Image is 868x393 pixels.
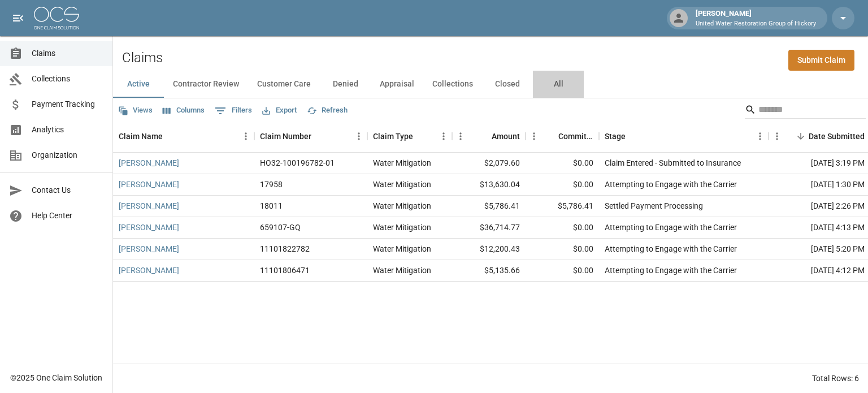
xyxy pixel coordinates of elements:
[373,179,431,190] div: Water Mitigation
[160,102,207,119] button: Select columns
[119,179,179,190] a: [PERSON_NAME]
[304,102,350,119] button: Refresh
[164,71,248,98] button: Contractor Review
[119,120,163,152] div: Claim Name
[350,128,367,145] button: Menu
[482,71,533,98] button: Closed
[605,265,737,276] div: Attempting to Engage with the Carrier
[533,71,584,98] button: All
[526,153,599,174] div: $0.00
[452,239,526,260] div: $12,200.43
[260,120,311,152] div: Claim Number
[696,19,816,29] p: United Water Restoration Group of Hickory
[113,120,254,152] div: Claim Name
[260,200,283,211] div: 18011
[373,120,413,152] div: Claim Type
[260,243,310,254] div: 11101822782
[113,71,868,98] div: dynamic tabs
[373,243,431,254] div: Water Mitigation
[526,120,599,152] div: Committed Amount
[32,98,103,110] span: Payment Tracking
[558,120,593,152] div: Committed Amount
[542,128,558,144] button: Sort
[212,102,255,120] button: Show filters
[423,71,482,98] button: Collections
[32,73,103,85] span: Collections
[769,128,785,145] button: Menu
[605,157,741,169] div: Claim Entered - Submitted to Insurance
[793,128,809,144] button: Sort
[605,222,737,233] div: Attempting to Engage with the Carrier
[526,239,599,260] div: $0.00
[34,7,79,29] img: ocs-logo-white-transparent.png
[373,200,431,211] div: Water Mitigation
[452,260,526,282] div: $5,135.66
[248,71,320,98] button: Customer Care
[605,179,737,190] div: Attempting to Engage with the Carrier
[260,157,335,169] div: HO32-100196782-01
[119,243,179,254] a: [PERSON_NAME]
[605,200,703,211] div: Settled Payment Processing
[809,120,865,152] div: Date Submitted
[367,120,452,152] div: Claim Type
[605,243,737,254] div: Attempting to Engage with the Carrier
[32,47,103,59] span: Claims
[311,128,327,144] button: Sort
[373,157,431,169] div: Water Mitigation
[32,149,103,161] span: Organization
[745,101,866,121] div: Search
[259,102,300,119] button: Export
[605,120,626,152] div: Stage
[752,128,769,145] button: Menu
[526,260,599,282] div: $0.00
[119,157,179,169] a: [PERSON_NAME]
[526,174,599,196] div: $0.00
[452,153,526,174] div: $2,079.60
[526,217,599,239] div: $0.00
[10,372,102,383] div: © 2025 One Claim Solution
[492,120,520,152] div: Amount
[373,222,431,233] div: Water Mitigation
[452,120,526,152] div: Amount
[435,128,452,145] button: Menu
[452,217,526,239] div: $36,714.77
[32,210,103,222] span: Help Center
[119,222,179,233] a: [PERSON_NAME]
[373,265,431,276] div: Water Mitigation
[476,128,492,144] button: Sort
[691,8,821,28] div: [PERSON_NAME]
[32,184,103,196] span: Contact Us
[626,128,641,144] button: Sort
[599,120,769,152] div: Stage
[254,120,367,152] div: Claim Number
[526,196,599,217] div: $5,786.41
[452,174,526,196] div: $13,630.04
[320,71,371,98] button: Denied
[452,196,526,217] div: $5,786.41
[163,128,179,144] button: Sort
[812,373,859,384] div: Total Rows: 6
[260,179,283,190] div: 17958
[113,71,164,98] button: Active
[413,128,429,144] button: Sort
[32,124,103,136] span: Analytics
[260,222,301,233] div: 659107-GQ
[122,50,163,66] h2: Claims
[526,128,542,145] button: Menu
[371,71,423,98] button: Appraisal
[788,50,854,71] a: Submit Claim
[452,128,469,145] button: Menu
[115,102,155,119] button: Views
[119,265,179,276] a: [PERSON_NAME]
[7,7,29,29] button: open drawer
[119,200,179,211] a: [PERSON_NAME]
[237,128,254,145] button: Menu
[260,265,310,276] div: 11101806471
